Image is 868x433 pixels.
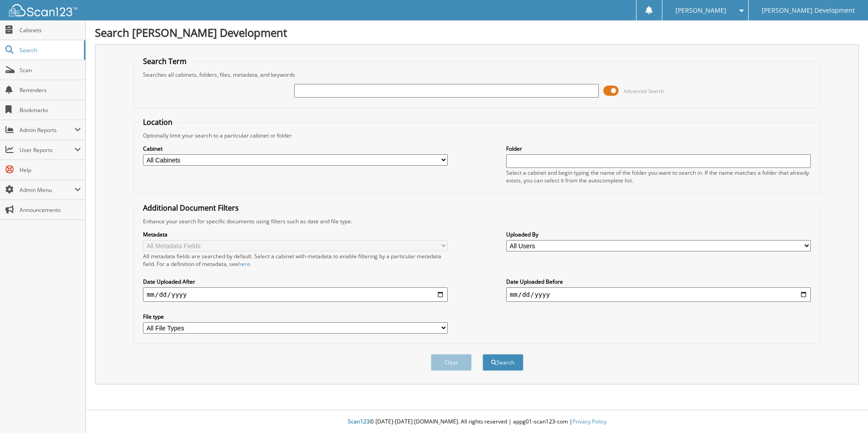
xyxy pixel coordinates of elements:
[676,8,726,13] span: [PERSON_NAME]
[20,66,81,74] span: Scan
[506,145,811,153] label: Folder
[138,71,815,79] div: Searches all cabinets, folders, files, metadata, and keywords
[506,169,811,184] div: Select a cabinet and begin typing the name of the folder you want to search in. If the name match...
[9,4,77,16] img: scan123-logo-white.svg
[238,260,250,268] a: here
[624,88,664,94] span: Advanced Search
[823,389,868,433] iframe: Chat Widget
[20,86,81,94] span: Reminders
[348,418,370,425] span: Scan123
[143,145,448,153] label: Cabinet
[506,287,811,302] input: end
[143,313,448,320] label: File type
[143,231,448,238] label: Metadata
[143,252,448,268] div: All metadata fields are searched by default. Select a cabinet with metadata to enable filtering b...
[20,206,81,214] span: Announcements
[138,117,177,127] legend: Location
[20,26,81,34] span: Cabinets
[138,217,815,225] div: Enhance your search for specific documents using filters such as date and file type.
[143,287,448,302] input: start
[762,8,855,13] span: [PERSON_NAME] Development
[431,354,472,371] button: Clear
[138,203,243,213] legend: Additional Document Filters
[506,278,811,285] label: Date Uploaded Before
[95,25,859,40] h1: Search [PERSON_NAME] Development
[20,106,81,114] span: Bookmarks
[138,132,815,139] div: Optionally limit your search to a particular cabinet or folder
[20,146,74,154] span: User Reports
[20,166,81,174] span: Help
[20,126,74,134] span: Admin Reports
[483,354,523,371] button: Search
[506,231,811,238] label: Uploaded By
[138,56,191,66] legend: Search Term
[143,278,448,285] label: Date Uploaded After
[20,46,79,54] span: Search
[572,418,607,425] a: Privacy Policy
[20,186,74,194] span: Admin Menu
[86,411,868,433] div: © [DATE]-[DATE] [DOMAIN_NAME]. All rights reserved | appg01-scan123-com |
